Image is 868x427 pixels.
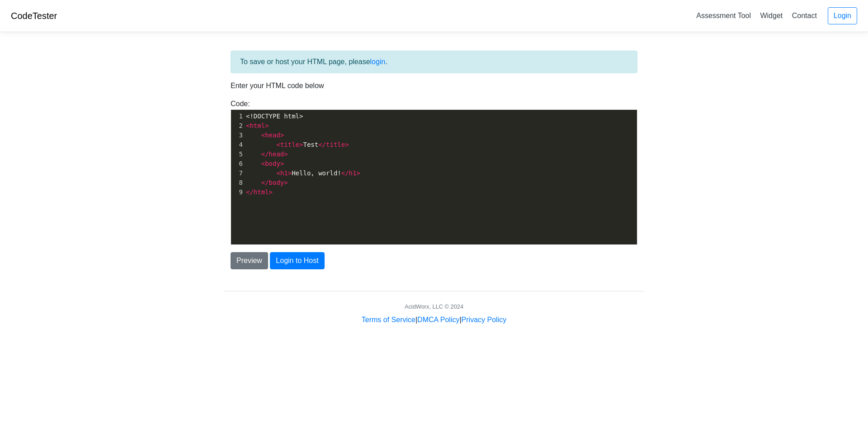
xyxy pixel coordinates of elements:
div: | | [362,314,506,325]
a: Contact [788,8,821,23]
div: 5 [231,150,244,159]
span: body [265,160,280,167]
a: Assessment Tool [693,8,755,23]
a: Terms of Service [362,316,415,324]
span: title [280,141,299,148]
span: <!DOCTYPE html> [246,113,303,120]
div: 3 [231,131,244,140]
span: > [269,188,273,196]
span: Test [246,141,349,148]
span: > [280,131,284,139]
div: 2 [231,121,244,131]
div: 9 [231,188,244,197]
a: login [370,58,386,66]
div: 4 [231,140,244,150]
a: Login [828,7,857,24]
div: AcidWorx, LLC © 2024 [405,302,463,311]
span: head [269,150,284,158]
span: title [326,141,345,148]
span: < [246,122,250,129]
span: </ [246,188,254,196]
span: body [269,179,284,186]
div: 6 [231,159,244,169]
p: Enter your HTML code below [231,80,637,91]
span: </ [261,179,269,186]
div: 7 [231,169,244,178]
span: < [276,169,280,177]
span: > [356,169,360,177]
div: To save or host your HTML page, please . [231,51,637,73]
span: </ [341,169,349,177]
a: DMCA Policy [417,316,459,324]
span: > [288,169,292,177]
span: html [250,122,265,129]
span: > [265,122,269,129]
a: Widget [756,8,786,23]
div: Code: [224,99,644,245]
div: 1 [231,112,244,121]
button: Preview [231,252,268,269]
span: < [261,131,265,139]
span: < [276,141,280,148]
span: > [284,150,288,158]
span: > [299,141,303,148]
span: h1 [280,169,288,177]
a: Privacy Policy [462,316,507,324]
div: 8 [231,178,244,188]
span: > [284,179,288,186]
span: h1 [349,169,357,177]
span: </ [261,150,269,158]
span: > [345,141,349,148]
span: html [254,188,269,196]
button: Login to Host [270,252,324,269]
a: CodeTester [11,11,57,21]
span: < [261,160,265,167]
span: > [280,160,284,167]
span: Hello, world! [246,169,360,177]
span: </ [318,141,326,148]
span: head [265,131,280,139]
